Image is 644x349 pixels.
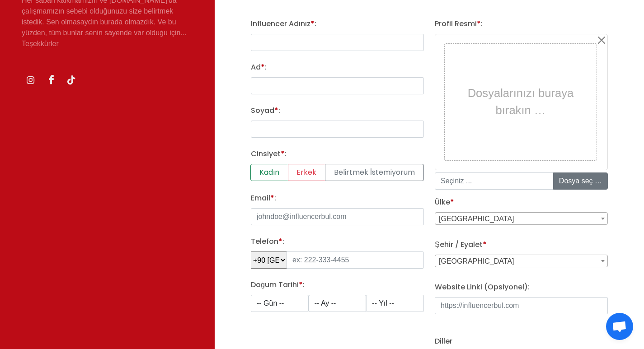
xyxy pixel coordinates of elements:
[435,19,483,29] label: Profil Resmi :
[435,255,607,268] span: Adana
[435,239,487,250] label: Şehir / Eyalet
[251,208,424,225] input: johndoe@influencerbul.com
[251,149,287,159] label: Cinsiyet :
[606,313,633,340] div: Açık sohbet
[435,197,454,208] label: Ülke
[250,164,288,181] label: Kadın
[287,251,424,269] input: ex: 222-333-4455
[251,62,267,73] label: Ad :
[251,236,284,247] label: Telefon :
[325,164,424,181] label: Belirtmek İstemiyorum
[251,193,276,204] label: Email :
[435,297,608,314] input: https://influencerbul.com
[447,46,594,158] div: Dosyalarınızı buraya bırakın …
[251,105,280,116] label: Soyad :
[435,172,554,190] input: Seçiniz ...
[596,35,607,46] button: Close
[251,19,316,29] label: Influencer Adınız :
[251,279,305,290] label: Doğum Tarihi :
[435,213,607,225] span: Türkiye
[435,255,608,267] span: Adana
[435,212,608,225] span: Türkiye
[288,164,326,181] label: Erkek
[435,336,452,347] label: Diller
[435,282,530,293] label: Website Linki (Opsiyonel):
